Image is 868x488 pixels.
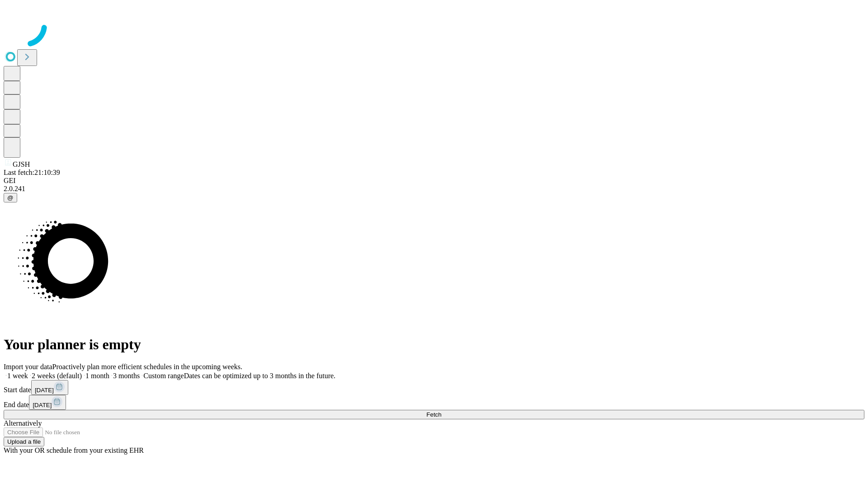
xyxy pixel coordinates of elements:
[7,194,14,201] span: @
[4,185,864,193] div: 2.0.241
[52,363,242,371] span: Proactively plan more efficient schedules in the upcoming weeks.
[7,372,28,380] span: 1 week
[113,372,140,380] span: 3 months
[4,363,52,371] span: Import your data
[4,380,864,395] div: Start date
[4,395,864,410] div: End date
[33,402,52,408] span: [DATE]
[85,372,109,380] span: 1 month
[4,169,60,176] span: Last fetch: 21:10:39
[31,380,68,395] button: [DATE]
[426,411,441,418] span: Fetch
[143,372,184,380] span: Custom range
[35,387,54,394] span: [DATE]
[4,193,17,202] button: @
[4,446,144,454] span: With your OR schedule from your existing EHR
[32,372,82,380] span: 2 weeks (default)
[184,372,335,380] span: Dates can be optimized up to 3 months in the future.
[13,160,30,168] span: GJSH
[29,395,66,410] button: [DATE]
[4,437,44,446] button: Upload a file
[4,410,864,419] button: Fetch
[4,419,42,427] span: Alternatively
[4,336,864,353] h1: Your planner is empty
[4,177,864,185] div: GEI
